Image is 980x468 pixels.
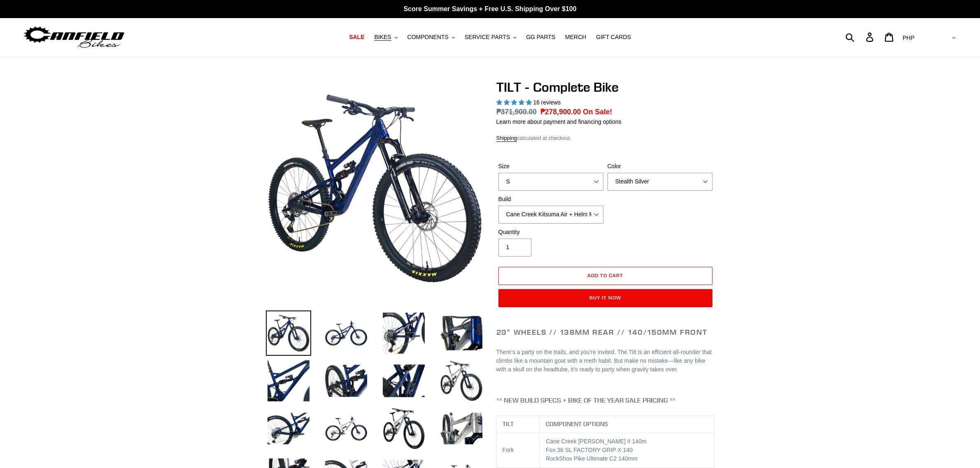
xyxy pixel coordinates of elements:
[370,32,401,43] button: BIKES
[374,34,391,41] span: BIKES
[496,433,540,468] td: Fork
[266,358,311,403] img: Load image into Gallery viewer, TILT - Complete Bike
[540,108,581,116] span: ₱278,900.00
[496,348,715,374] p: There’s a party on the trails, and you’re invited. The Tilt is an efficient all-rounder that clim...
[496,328,715,337] h2: 29" Wheels // 138mm Rear // 140/150mm Front
[540,433,714,468] td: Cane Creek [PERSON_NAME] II 140m Fox 36 SL FACTORY GRIP X 140 RockShox Pike Ultimate C2 140mm
[498,195,603,204] label: Build
[381,406,426,451] img: Load image into Gallery viewer, TILT - Complete Bike
[498,228,603,236] label: Quantity
[498,289,712,307] button: Buy it now
[439,406,484,451] img: Load image into Gallery viewer, TILT - Complete Bike
[496,108,537,116] s: ₱371,900.00
[266,406,311,451] img: Load image into Gallery viewer, TILT - Complete Bike
[439,310,484,356] img: Load image into Gallery viewer, TILT - Complete Bike
[608,162,712,171] label: Color
[407,34,449,41] span: COMPONENTS
[496,416,540,433] th: TILT
[496,99,533,106] span: 5.00 stars
[850,28,871,46] input: Search
[381,358,426,403] img: Load image into Gallery viewer, TILT - Complete Bike
[439,358,484,403] img: Load image into Gallery viewer, TILT - Complete Bike
[522,32,559,43] a: GG PARTS
[540,416,714,433] th: COMPONENT OPTIONS
[583,107,612,117] span: On Sale!
[381,310,426,356] img: Load image into Gallery viewer, TILT - Complete Bike
[533,99,561,106] span: 16 reviews
[403,32,459,43] button: COMPONENTS
[324,310,369,356] img: Load image into Gallery viewer, TILT - Complete Bike
[496,396,715,404] h4: ** NEW BUILD SPECS + BIKE OF THE YEAR SALE PRICING **
[526,34,555,41] span: GG PARTS
[587,272,623,278] span: Add to cart
[266,310,311,356] img: Load image into Gallery viewer, TILT - Complete Bike
[496,135,517,142] a: Shipping
[324,358,369,403] img: Load image into Gallery viewer, TILT - Complete Bike
[349,34,364,41] span: SALE
[565,34,586,41] span: MERCH
[345,32,368,43] a: SALE
[23,24,126,50] img: Canfield Bikes
[596,34,631,41] span: GIFT CARDS
[592,32,635,43] a: GIFT CARDS
[496,79,715,95] h1: TILT - Complete Bike
[465,34,510,41] span: SERVICE PARTS
[461,32,520,43] button: SERVICE PARTS
[561,32,590,43] a: MERCH
[498,162,603,171] label: Size
[496,118,622,125] a: Learn more about payment and financing options
[498,267,712,285] button: Add to cart
[324,406,369,451] img: Load image into Gallery viewer, TILT - Complete Bike
[496,134,715,142] div: calculated at checkout.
